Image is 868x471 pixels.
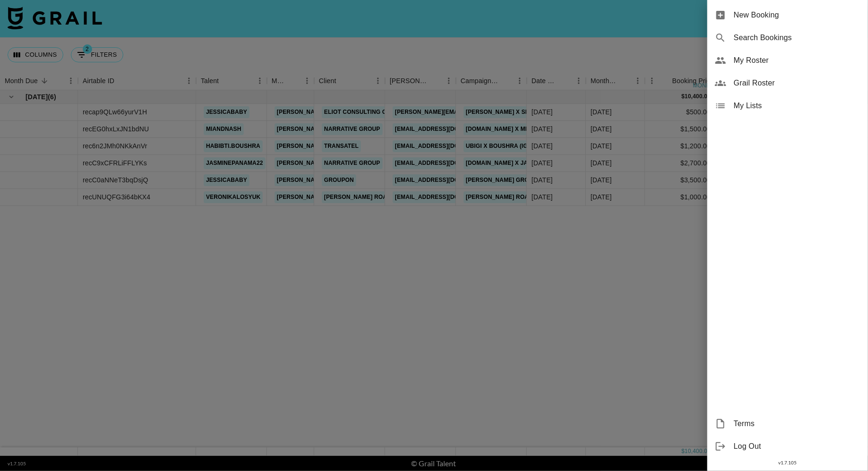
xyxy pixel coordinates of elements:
div: Terms [707,412,868,435]
div: v 1.7.105 [707,458,868,468]
div: Log Out [707,435,868,458]
div: Search Bookings [707,26,868,49]
div: My Lists [707,94,868,117]
span: My Roster [734,55,860,66]
span: Search Bookings [734,32,860,43]
span: New Booking [734,9,860,21]
div: My Roster [707,49,868,72]
div: Grail Roster [707,72,868,94]
div: New Booking [707,4,868,26]
span: My Lists [734,100,860,111]
span: Grail Roster [734,77,860,89]
span: Terms [734,418,860,429]
span: Log Out [734,441,860,452]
